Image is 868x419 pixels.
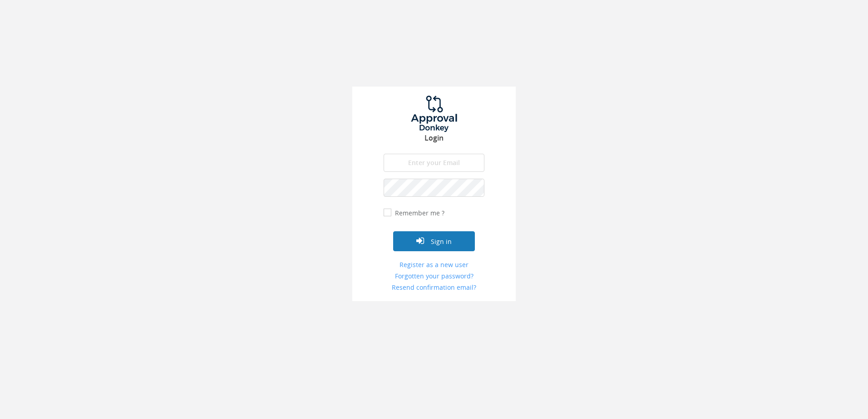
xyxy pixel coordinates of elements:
a: Forgotten your password? [384,272,484,281]
a: Register as a new user [384,260,484,269]
img: logo.png [400,96,468,132]
label: Remember me ? [393,209,444,218]
button: Sign in [393,231,475,251]
h3: Login [352,134,516,142]
input: Enter your Email [384,154,484,172]
a: Resend confirmation email? [384,283,484,292]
